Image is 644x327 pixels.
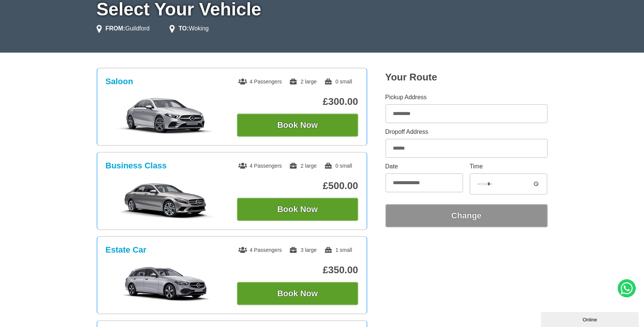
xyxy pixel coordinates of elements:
strong: FROM: [106,25,125,32]
h3: Business Class [106,161,167,171]
li: Guildford [97,24,150,33]
span: 2 large [289,79,317,85]
p: £500.00 [237,180,358,192]
span: 2 large [289,163,317,169]
li: Woking [170,24,209,33]
label: Date [385,163,463,170]
p: £350.00 [237,264,358,276]
h2: Your Route [385,71,548,83]
label: Dropoff Address [385,129,548,135]
label: Time [470,163,547,170]
label: Pickup Address [385,94,548,100]
button: Change [385,204,548,227]
h1: Select Your Vehicle [97,0,548,18]
span: 4 Passengers [238,247,282,253]
span: 3 large [289,247,317,253]
h3: Saloon [106,77,133,86]
button: Book Now [237,198,358,221]
h3: Estate Car [106,245,147,255]
img: Estate Car [109,265,223,303]
span: 0 small [324,163,352,169]
iframe: chat widget [541,310,640,327]
img: Saloon [109,97,223,135]
button: Book Now [237,114,358,137]
strong: TO: [179,25,189,32]
span: 1 small [324,247,352,253]
p: £300.00 [237,96,358,107]
img: Business Class [109,181,223,219]
span: 0 small [324,79,352,85]
span: 4 Passengers [238,163,282,169]
span: 4 Passengers [238,79,282,85]
button: Book Now [237,282,358,305]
